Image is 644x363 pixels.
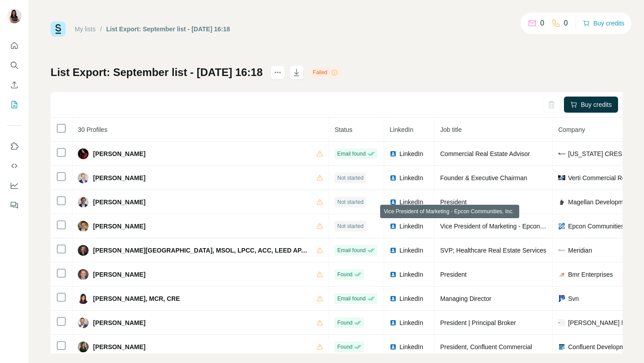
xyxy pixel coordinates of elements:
[93,270,145,279] span: [PERSON_NAME]
[7,77,21,93] button: Enrich CSV
[7,57,21,73] button: Search
[337,222,364,230] span: Not started
[558,271,565,278] img: company-logo
[78,148,89,159] img: Avatar
[93,198,145,207] span: [PERSON_NAME]
[568,294,579,303] span: Svn
[399,318,423,327] span: LinkedIn
[271,65,285,80] button: actions
[558,126,585,133] span: Company
[390,198,397,206] img: LinkedIn logo
[440,271,466,278] span: President
[399,173,423,182] span: LinkedIn
[390,343,397,350] img: LinkedIn logo
[583,17,624,30] button: Buy credits
[564,18,568,29] p: 0
[78,317,89,328] img: Avatar
[7,197,21,213] button: Feedback
[7,138,21,154] button: Use Surfe on LinkedIn
[337,150,365,158] span: Email found
[337,270,352,279] span: Found
[93,222,145,231] span: [PERSON_NAME]
[568,270,613,279] span: Bmr Enterprises
[558,247,565,254] img: company-logo
[568,149,622,158] span: [US_STATE] CRES
[440,247,546,254] span: SVP; Healthcare Real Estate Services
[100,25,102,34] li: /
[399,222,423,231] span: LinkedIn
[7,177,21,194] button: Dashboard
[93,318,145,327] span: [PERSON_NAME]
[337,343,352,351] span: Found
[93,173,145,182] span: [PERSON_NAME]
[568,342,633,351] span: Confluent Development
[440,126,462,133] span: Job title
[399,246,423,255] span: LinkedIn
[399,149,423,158] span: LinkedIn
[390,223,397,230] img: LinkedIn logo
[337,246,365,254] span: Email found
[568,222,624,231] span: Epcon Communities
[7,97,21,113] button: My lists
[440,295,491,302] span: Managing Director
[568,246,592,255] span: Meridian
[564,97,618,113] button: Buy credits
[558,343,565,350] img: company-logo
[440,174,527,181] span: Founder & Executive Chairman
[78,245,89,256] img: Avatar
[335,126,352,133] span: Status
[390,295,397,302] img: LinkedIn logo
[390,247,397,254] img: LinkedIn logo
[78,293,89,304] img: Avatar
[558,175,565,180] img: company-logo
[558,295,565,302] img: company-logo
[7,158,21,174] button: Use Surfe API
[75,25,96,33] a: My lists
[568,198,632,207] span: Magellan Development
[399,198,423,207] span: LinkedIn
[78,173,89,183] img: Avatar
[440,198,466,206] span: President
[558,223,565,230] img: company-logo
[558,150,565,157] img: company-logo
[93,342,145,351] span: [PERSON_NAME]
[93,294,180,303] span: [PERSON_NAME], MCR, CRE
[337,198,364,206] span: Not started
[78,197,89,207] img: Avatar
[93,246,307,255] span: [PERSON_NAME][GEOGRAPHIC_DATA], MSOL, LPCC, ACC, LEED AP, APM
[581,100,612,109] span: Buy credits
[440,319,516,326] span: President | Principal Broker
[540,18,544,29] p: 0
[310,67,341,78] div: Failed
[93,149,145,158] span: [PERSON_NAME]
[7,38,21,54] button: Quick start
[390,174,397,181] img: LinkedIn logo
[78,342,89,352] img: Avatar
[337,319,352,327] span: Found
[399,342,423,351] span: LinkedIn
[78,221,89,232] img: Avatar
[337,174,364,182] span: Not started
[440,343,532,350] span: President, Confluent Commercial
[390,150,397,157] img: LinkedIn logo
[7,9,21,23] img: Avatar
[78,269,89,280] img: Avatar
[390,271,397,278] img: LinkedIn logo
[558,198,565,206] img: company-logo
[440,223,592,230] span: Vice President of Marketing - Epcon Communities, Inc.
[390,126,413,133] span: LinkedIn
[390,319,397,326] img: LinkedIn logo
[399,270,423,279] span: LinkedIn
[51,21,66,37] img: Surfe Logo
[558,319,565,326] img: company-logo
[440,150,530,157] span: Commercial Real Estate Advisor
[106,25,230,34] div: List Export: September list - [DATE] 16:18
[78,126,107,133] span: 30 Profiles
[399,294,423,303] span: LinkedIn
[337,295,365,303] span: Email found
[51,65,263,80] h1: List Export: September list - [DATE] 16:18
